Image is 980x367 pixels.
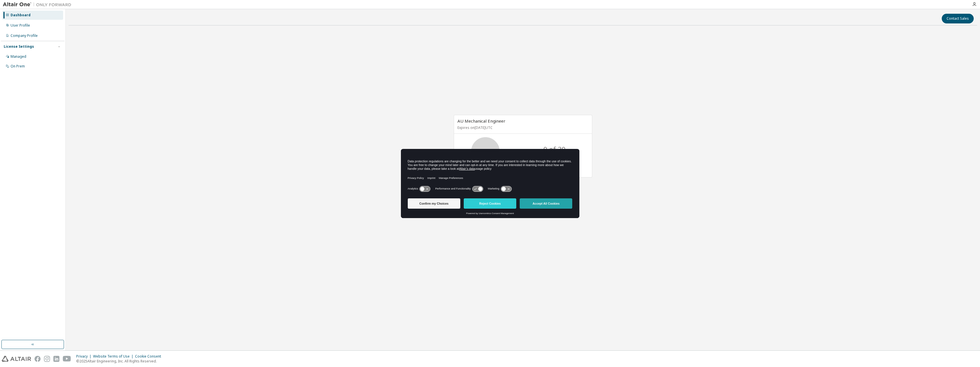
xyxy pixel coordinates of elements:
[457,118,505,124] span: AU Mechanical Engineer
[11,23,30,28] div: User Profile
[3,2,74,7] img: Altair One
[35,356,41,362] img: facebook.svg
[44,356,50,362] img: instagram.svg
[457,125,587,130] p: Expires on [DATE] UTC
[53,356,59,362] img: linkedin.svg
[93,354,135,359] div: Website Terms of Use
[63,356,71,362] img: youtube.svg
[76,354,93,359] div: Privacy
[4,44,34,49] div: License Settings
[11,54,26,59] div: Managed
[942,14,974,23] button: Contact Sales
[11,64,25,69] div: On Prem
[2,356,31,362] img: altair_logo.svg
[135,354,164,359] div: Cookie Consent
[11,13,31,17] div: Dashboard
[543,144,566,154] p: 0 of 30
[11,33,38,38] div: Company Profile
[76,359,164,364] p: © 2025 Altair Engineering, Inc. All Rights Reserved.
